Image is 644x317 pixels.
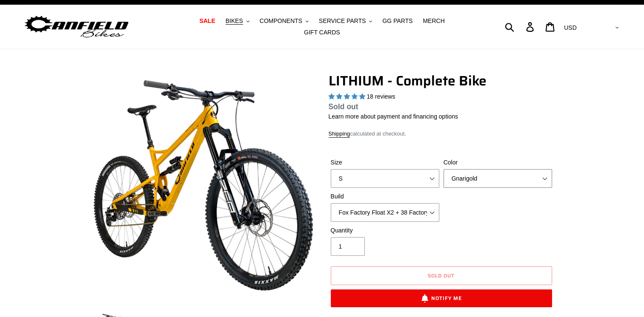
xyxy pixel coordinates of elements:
span: BIKES [226,17,243,25]
span: SALE [199,17,215,25]
a: GIFT CARDS [300,27,344,38]
div: calculated at checkout. [329,130,554,138]
button: COMPONENTS [255,15,313,27]
a: GG PARTS [378,15,417,27]
span: Sold out [428,272,455,280]
button: Sold out [331,266,552,285]
button: BIKES [221,15,254,27]
label: Quantity [331,226,439,235]
span: GIFT CARDS [304,29,340,36]
label: Build [331,192,439,201]
label: Color [444,158,552,167]
span: COMPONENTS [260,17,302,25]
span: GG PARTS [382,17,412,25]
span: 5.00 stars [329,93,367,100]
span: 18 reviews [366,93,395,100]
label: Size [331,158,439,167]
button: Notify Me [331,289,552,307]
img: Canfield Bikes [23,14,130,40]
a: SALE [195,15,219,27]
span: MERCH [423,17,444,25]
input: Search [509,17,531,36]
button: SERVICE PARTS [315,15,376,27]
span: Sold out [329,102,358,111]
a: Learn more about payment and financing options [329,113,458,120]
a: Shipping [329,130,350,138]
h1: LITHIUM - Complete Bike [329,73,554,89]
span: SERVICE PARTS [319,17,366,25]
a: MERCH [418,15,449,27]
